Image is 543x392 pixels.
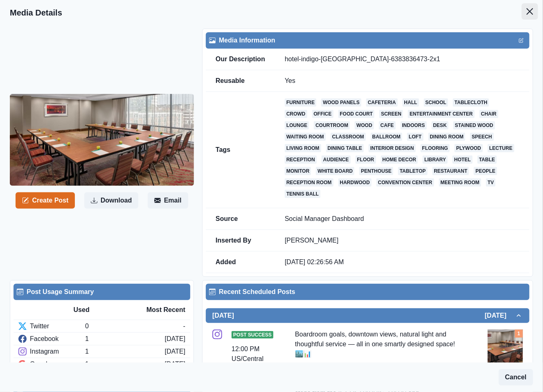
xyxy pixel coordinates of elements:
[212,312,234,319] h2: [DATE]
[453,121,495,129] a: stained wood
[314,121,350,129] a: courtroom
[453,156,473,164] a: hotel
[522,3,538,20] button: Close
[326,144,364,152] a: dining table
[439,178,481,187] a: meeting room
[285,98,316,107] a: furniture
[376,178,434,187] a: convention center
[478,156,497,164] a: table
[232,331,273,339] span: Post Success
[331,133,366,141] a: classroom
[18,321,85,331] div: Twitter
[285,133,326,141] a: waiting room
[285,215,520,223] p: Social Manager Dashboard
[285,237,339,244] a: [PERSON_NAME]
[428,133,466,141] a: dining room
[18,334,85,344] div: Facebook
[321,98,361,107] a: wood panels
[206,49,275,70] td: Our Description
[285,121,309,129] a: lounge
[424,98,448,107] a: school
[398,167,428,175] a: tabletop
[148,192,188,209] button: Email
[85,321,183,331] div: 0
[355,121,374,129] a: wood
[285,156,317,164] a: reception
[285,178,333,187] a: reception room
[10,94,194,186] img: d9miuz2hn7xkgt3xczqh
[209,287,526,297] div: Recent Scheduled Posts
[312,110,333,118] a: office
[206,308,529,323] button: [DATE][DATE]
[488,330,523,365] img: d9miuz2hn7xkgt3xczqh
[379,121,396,129] a: cafe
[165,359,185,369] div: [DATE]
[423,156,448,164] a: library
[183,321,185,331] div: -
[285,144,321,152] a: living room
[474,167,497,175] a: people
[453,98,489,107] a: tablecloth
[486,178,496,187] a: tv
[338,178,372,187] a: hardwood
[129,305,185,315] div: Most Recent
[403,98,419,107] a: hall
[18,347,85,356] div: Instagram
[165,334,185,344] div: [DATE]
[206,252,275,273] td: Added
[366,98,398,107] a: cafeteria
[16,192,75,209] button: Create Post
[338,110,375,118] a: food court
[206,70,275,92] td: Reusable
[455,144,483,152] a: plywood
[381,156,418,164] a: home decor
[322,156,351,164] a: audience
[85,334,164,344] div: 1
[206,92,275,208] td: Tags
[488,144,514,152] a: lecture
[408,110,474,118] a: entertainment center
[85,347,164,356] div: 1
[421,144,450,152] a: flooring
[480,110,498,118] a: chair
[316,167,354,175] a: white board
[275,252,529,273] td: [DATE] 02:26:56 AM
[209,36,526,45] div: Media Information
[401,121,427,129] a: indoors
[17,287,187,297] div: Post Usage Summary
[285,190,320,198] a: tennis ball
[515,330,523,338] div: Total Media Attached
[369,144,416,152] a: interior design
[407,133,423,141] a: loft
[85,359,164,369] div: 1
[470,133,493,141] a: speech
[379,110,403,118] a: screen
[275,70,529,92] td: Yes
[232,344,273,364] div: 12:00 PM US/Central
[275,49,529,70] td: hotel-indigo-[GEOGRAPHIC_DATA]-6383836473-2x1
[285,110,307,118] a: crowd
[432,121,448,129] a: desk
[359,167,393,175] a: penthouse
[206,230,275,252] td: Inserted By
[74,305,130,315] div: Used
[84,192,138,209] button: Download
[516,36,526,45] button: Edit
[165,347,185,356] div: [DATE]
[285,167,311,175] a: monitor
[18,359,85,369] div: Google
[356,156,376,164] a: floor
[371,133,402,141] a: ballroom
[206,208,275,230] td: Source
[485,312,515,319] h2: [DATE]
[433,167,469,175] a: restaurant
[499,369,533,385] button: Cancel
